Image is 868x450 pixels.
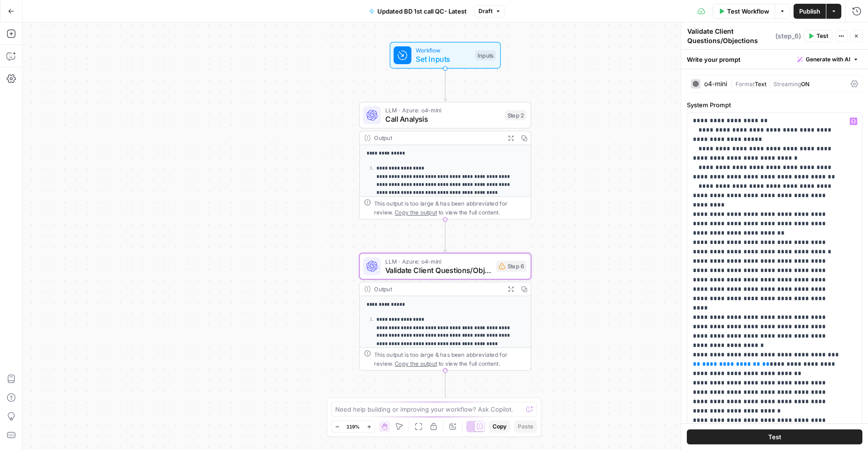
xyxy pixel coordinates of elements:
[731,79,736,88] span: |
[443,220,447,252] g: Edge from step_2 to step_6
[359,42,531,69] div: WorkflowSet InputsInputs
[385,257,492,266] span: LLM · Azure: o4-mini
[713,4,775,19] button: Test Workflow
[768,432,781,442] span: Test
[443,370,447,403] g: Edge from step_6 to end
[496,261,526,272] div: Step 6
[775,31,801,41] span: ( step_6 )
[395,209,437,215] span: Copy the output
[443,68,447,101] g: Edge from start to step_2
[385,113,501,125] span: Call Analysis
[804,30,832,42] button: Test
[817,32,828,40] span: Test
[377,7,467,16] span: Updated BD 1st call QC- Latest
[395,360,437,367] span: Copy the output
[478,7,493,15] span: Draft
[374,199,526,217] div: This output is too large & has been abbreviated for review. to view the full content.
[475,50,496,60] div: Inputs
[806,55,850,64] span: Generate with AI
[773,81,801,88] span: Streaming
[766,79,773,88] span: |
[363,4,472,19] button: Updated BD 1st call QC- Latest
[385,106,501,115] span: LLM · Azure: o4-mini
[416,53,471,65] span: Set Inputs
[755,81,766,88] span: Text
[727,7,769,16] span: Test Workflow
[374,285,500,294] div: Output
[794,4,826,19] button: Publish
[346,423,360,430] span: 119%
[794,53,862,66] button: Generate with AI
[687,27,773,45] textarea: Validate Client Questions/Objections
[799,7,820,16] span: Publish
[374,350,526,368] div: This output is too large & has been abbreviated for review. to view the full content.
[736,81,755,88] span: Format
[801,81,809,88] span: ON
[505,110,526,120] div: Step 2
[474,5,505,17] button: Draft
[704,81,727,87] div: o4-mini
[374,133,500,142] div: Output
[687,429,862,444] button: Test
[385,265,492,276] span: Validate Client Questions/Objections
[489,420,510,433] button: Copy
[416,46,471,55] span: Workflow
[493,422,507,431] span: Copy
[514,420,537,433] button: Paste
[687,100,862,110] label: System Prompt
[518,422,533,431] span: Paste
[681,50,868,69] div: Write your prompt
